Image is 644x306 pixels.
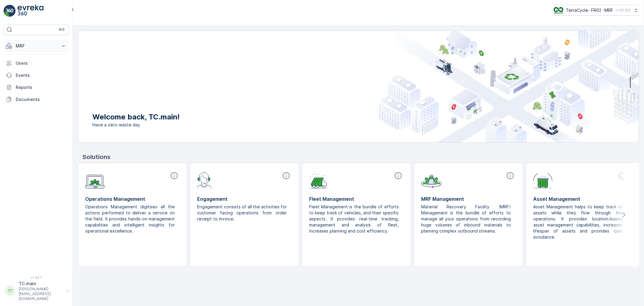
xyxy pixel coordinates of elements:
button: TTTC.main[PERSON_NAME][EMAIL_ADDRESS][DOMAIN_NAME] [4,281,69,301]
p: Engagement consists of all the activities for customer facing operations from order receipt to in... [197,204,287,222]
p: Material Recovery Facility (MRF) Management is the bundle of efforts to manage all your operation... [421,204,511,234]
p: Events [16,72,66,78]
button: MRF [4,40,69,52]
p: Fleet Management [309,195,404,203]
p: MRF Management [421,195,516,203]
p: ( +02:00 ) [616,8,631,13]
img: module-icon [421,171,442,188]
button: TerraCycle- FR02 -MRF(+02:00) [554,5,639,16]
p: Reports [16,84,66,90]
img: city illustration [378,31,639,142]
p: ⌘B [59,27,65,32]
p: Engagement [197,195,292,203]
a: Documents [4,93,69,106]
p: Documents [16,96,66,103]
p: Welcome back, TC.main! [92,112,180,122]
p: Operations Management digitises all the actions performed to deliver a service on the field. It p... [85,204,175,234]
span: Have a zero-waste day [92,122,180,128]
img: module-icon [533,171,553,188]
span: v 1.48.1 [4,276,69,279]
a: Users [4,57,69,69]
img: logo [4,5,16,17]
p: TC.main [19,281,63,287]
img: module-icon [309,171,328,188]
p: Solutions [82,152,639,161]
img: logo_light-DOdMpM7g.png [18,5,43,17]
a: Events [4,69,69,81]
p: Asset Management [533,195,628,203]
a: Reports [4,81,69,93]
img: terracycle.png [554,7,563,14]
img: module-icon [197,171,211,188]
p: Asset Management helps to keep track of assets while they flow through the operations. It provide... [533,204,623,240]
p: [PERSON_NAME][EMAIL_ADDRESS][DOMAIN_NAME] [19,287,63,301]
p: MRF [16,43,57,49]
p: Users [16,60,66,66]
p: Operations Management [85,195,180,203]
div: TT [5,286,15,296]
p: TerraCycle- FR02 -MRF [566,7,613,13]
img: module-icon [85,171,105,189]
p: Fleet Management is the bundle of efforts to keep track of vehicles, and their specific aspects. ... [309,204,399,234]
